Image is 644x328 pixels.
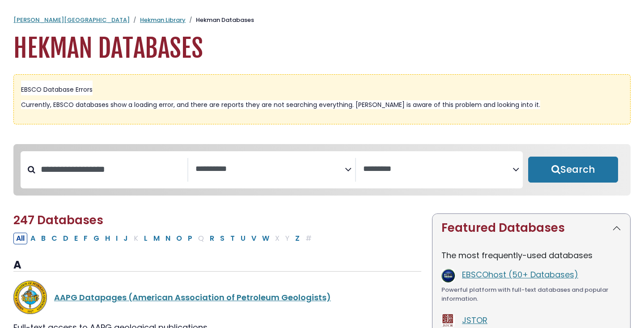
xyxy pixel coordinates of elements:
[13,34,631,64] h1: Hekman Databases
[163,233,173,244] button: Filter Results N
[54,292,331,303] a: AAPG Datapages (American Association of Petroleum Geologists)
[249,233,259,244] button: Filter Results V
[185,233,195,244] button: Filter Results P
[13,233,27,244] button: All
[35,162,187,177] input: Search database by title or keyword
[238,233,248,244] button: Filter Results U
[462,269,578,280] a: EBSCOhost (50+ Databases)
[13,232,315,243] div: Alpha-list to filter by first letter of database name
[140,16,186,24] a: Hekman Library
[195,165,345,174] textarea: Search
[259,233,272,244] button: Filter Results W
[228,233,237,244] button: Filter Results T
[113,233,120,244] button: Filter Results I
[292,233,302,244] button: Filter Results Z
[49,233,60,244] button: Filter Results C
[441,285,621,303] div: Powerful platform with full-text databases and popular information.
[102,233,113,244] button: Filter Results H
[141,233,150,244] button: Filter Results L
[432,214,630,242] button: Featured Databases
[91,233,102,244] button: Filter Results G
[441,249,621,261] p: The most frequently-used databases
[72,233,80,244] button: Filter Results E
[363,165,513,174] textarea: Search
[13,16,631,25] nav: breadcrumb
[217,233,227,244] button: Filter Results S
[81,233,90,244] button: Filter Results F
[21,100,540,109] span: Currently, EBSCO databases show a loading error, and there are reports they are not searching eve...
[207,233,217,244] button: Filter Results R
[528,157,618,183] button: Submit for Search Results
[174,233,185,244] button: Filter Results O
[186,16,254,25] li: Hekman Databases
[38,233,48,244] button: Filter Results B
[13,144,631,196] nav: Search filters
[13,16,130,24] a: [PERSON_NAME][GEOGRAPHIC_DATA]
[21,85,93,94] span: EBSCO Database Errors
[28,233,38,244] button: Filter Results A
[13,259,421,272] h3: A
[121,233,131,244] button: Filter Results J
[462,315,487,326] a: JSTOR
[60,233,71,244] button: Filter Results D
[151,233,162,244] button: Filter Results M
[13,212,103,228] span: 247 Databases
